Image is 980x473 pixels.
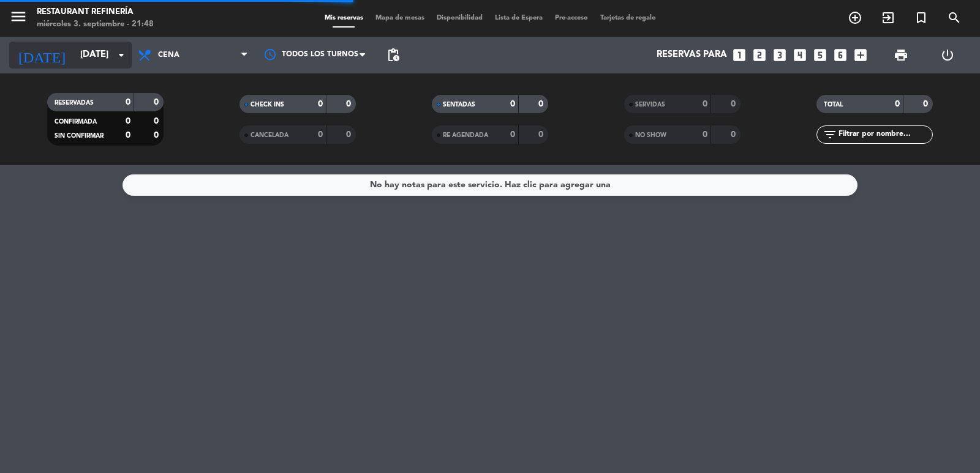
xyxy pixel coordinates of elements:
input: Filtrar por nombre... [837,128,932,141]
strong: 0 [703,100,707,108]
i: looks_two [752,47,767,63]
i: looks_one [731,47,747,63]
span: SENTADAS [443,102,475,108]
span: SERVIDAS [635,102,665,108]
i: menu [9,7,28,26]
i: filter_list [823,127,837,142]
div: LOG OUT [924,37,971,73]
strong: 0 [126,131,130,140]
strong: 0 [154,117,161,125]
i: [DATE] [9,42,74,69]
span: Mapa de mesas [369,15,431,21]
i: exit_to_app [881,10,895,25]
span: Cena [158,51,179,59]
i: turned_in_not [914,10,929,25]
div: Restaurant Refinería [37,6,154,18]
div: miércoles 3. septiembre - 21:48 [37,18,154,31]
strong: 0 [895,100,900,108]
i: looks_4 [792,47,808,63]
span: NO SHOW [635,132,666,138]
strong: 0 [510,130,515,139]
span: CANCELADA [251,132,288,138]
strong: 0 [538,100,546,108]
span: CHECK INS [251,102,284,108]
span: pending_actions [386,48,401,62]
span: SIN CONFIRMAR [55,133,104,139]
i: add_box [853,47,869,63]
i: search [947,10,962,25]
span: Disponibilidad [431,15,489,21]
i: looks_3 [772,47,788,63]
i: looks_5 [812,47,828,63]
strong: 0 [703,130,707,139]
strong: 0 [923,100,930,108]
i: power_settings_new [940,48,955,62]
strong: 0 [538,130,546,139]
span: Tarjetas de regalo [594,15,662,21]
strong: 0 [318,130,323,139]
div: No hay notas para este servicio. Haz clic para agregar una [370,178,611,192]
i: add_circle_outline [848,10,862,25]
span: Mis reservas [318,15,369,21]
span: Reservas para [657,50,727,61]
strong: 0 [126,98,130,106]
strong: 0 [154,131,161,140]
strong: 0 [126,117,130,125]
span: RE AGENDADA [443,132,488,138]
i: looks_6 [832,47,848,63]
i: arrow_drop_down [114,48,129,62]
strong: 0 [731,130,738,139]
span: Lista de Espera [489,15,549,21]
strong: 0 [731,100,738,108]
span: CONFIRMADA [55,119,97,125]
span: RESERVADAS [55,100,94,106]
span: TOTAL [824,102,843,108]
strong: 0 [318,100,323,108]
span: Pre-acceso [549,15,594,21]
strong: 0 [510,100,515,108]
strong: 0 [346,100,353,108]
button: menu [9,7,28,30]
strong: 0 [346,130,353,139]
span: print [894,48,908,62]
strong: 0 [154,98,161,106]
